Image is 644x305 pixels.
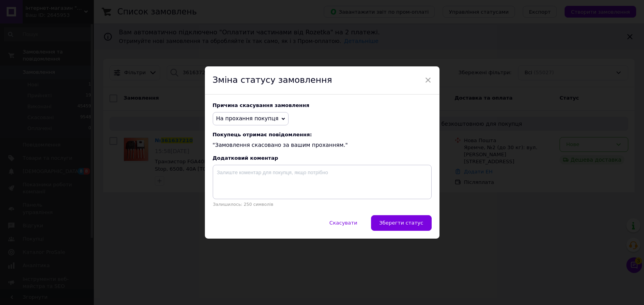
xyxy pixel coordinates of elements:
div: Зміна статусу замовлення [205,66,439,95]
button: Зберегти статус [371,215,432,231]
span: Покупець отримає повідомлення: [213,132,432,137]
span: Скасувати [329,220,357,226]
div: "Замовлення скасовано за вашим проханням." [213,132,432,149]
span: × [425,73,432,87]
p: Залишилось: 250 символів [213,202,432,207]
div: Причина скасування замовлення [213,102,432,108]
span: Зберегти статус [379,220,423,226]
span: На прохання покупця [216,115,279,121]
div: Додатковий коментар [213,155,432,161]
button: Скасувати [321,215,365,231]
